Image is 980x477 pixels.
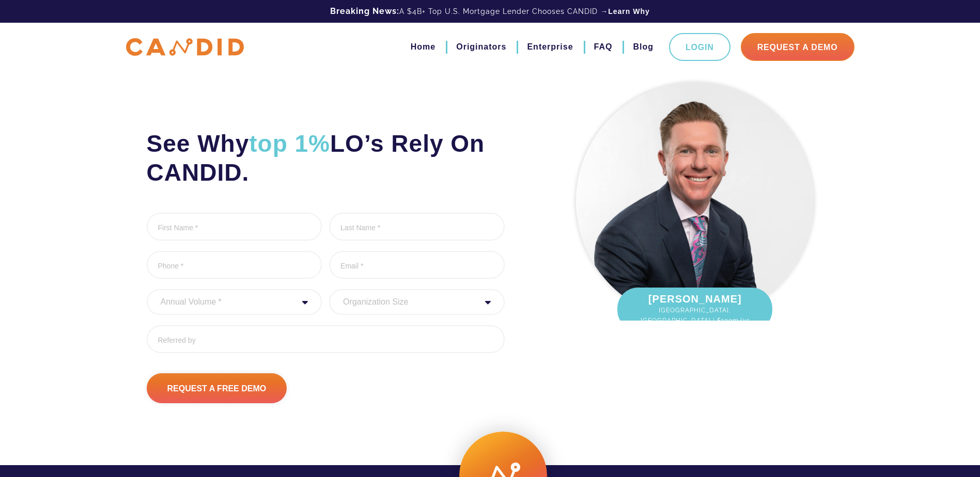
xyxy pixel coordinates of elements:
input: Referred by [147,325,505,353]
a: Login [669,33,730,61]
input: Email * [329,251,505,279]
a: Request A Demo [741,33,854,61]
a: Learn Why [608,6,650,17]
a: Enterprise [527,38,573,56]
a: Blog [633,38,654,56]
a: Home [411,38,435,56]
b: Breaking News: [330,6,399,16]
h2: See Why LO’s Rely On CANDID. [147,129,505,187]
span: [GEOGRAPHIC_DATA], [GEOGRAPHIC_DATA] | $100m/yr [628,305,762,326]
span: top 1% [249,130,330,157]
input: Request A Free Demo [147,373,287,403]
input: Last Name * [329,213,505,241]
a: Originators [456,38,506,56]
div: [PERSON_NAME] [617,288,772,331]
a: FAQ [594,38,613,56]
input: Phone * [147,251,322,279]
img: CANDID APP [126,38,244,56]
input: First Name * [147,213,322,241]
